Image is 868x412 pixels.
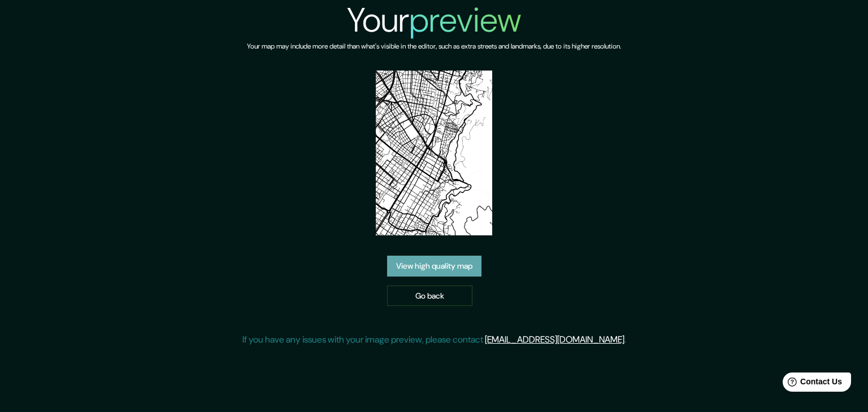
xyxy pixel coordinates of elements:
a: Go back [387,286,472,306]
p: If you have any issues with your image preview, please contact . [242,333,626,347]
a: View high quality map [387,256,481,277]
iframe: Help widget launcher [767,368,856,400]
a: [EMAIL_ADDRESS][DOMAIN_NAME] [485,334,624,345]
h6: Your map may include more detail than what's visible in the editor, such as extra streets and lan... [247,41,621,52]
img: created-map-preview [376,71,493,235]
